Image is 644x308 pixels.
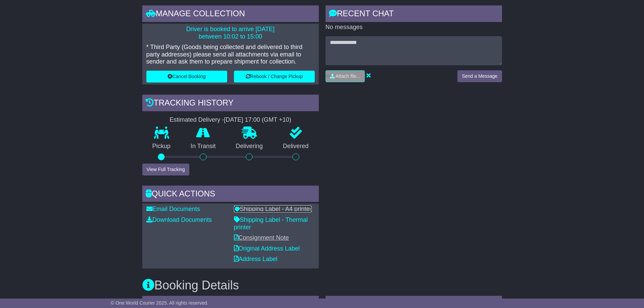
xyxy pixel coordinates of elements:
div: Manage collection [142,5,319,24]
div: Tracking history [142,95,319,113]
button: Send a Message [457,70,502,82]
a: Address Label [234,256,278,262]
button: View Full Tracking [142,164,189,175]
span: © One World Courier 2025. All rights reserved. [111,300,209,306]
p: * Third Party (Goods being collected and delivered to third party addresses) please send all atta... [146,44,315,66]
p: Driver is booked to arrive [DATE] between 10:02 to 15:00 [146,26,315,40]
a: Email Documents [146,206,200,212]
a: Shipping Label - Thermal printer [234,216,308,231]
div: Quick Actions [142,186,319,204]
p: No messages [326,24,502,31]
h3: Booking Details [142,279,502,292]
a: Original Address Label [234,245,300,252]
p: In Transit [181,143,226,150]
a: Consignment Note [234,234,289,241]
a: Download Documents [146,216,212,223]
p: Delivering [226,143,273,150]
a: Shipping Label - A4 printer [234,206,312,212]
p: Pickup [142,143,181,150]
button: Rebook / Change Pickup [234,71,315,82]
p: Delivered [273,143,319,150]
div: RECENT CHAT [326,5,502,24]
div: [DATE] 17:00 (GMT +10) [224,116,291,124]
button: Cancel Booking [146,71,227,82]
div: Estimated Delivery - [142,116,319,124]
